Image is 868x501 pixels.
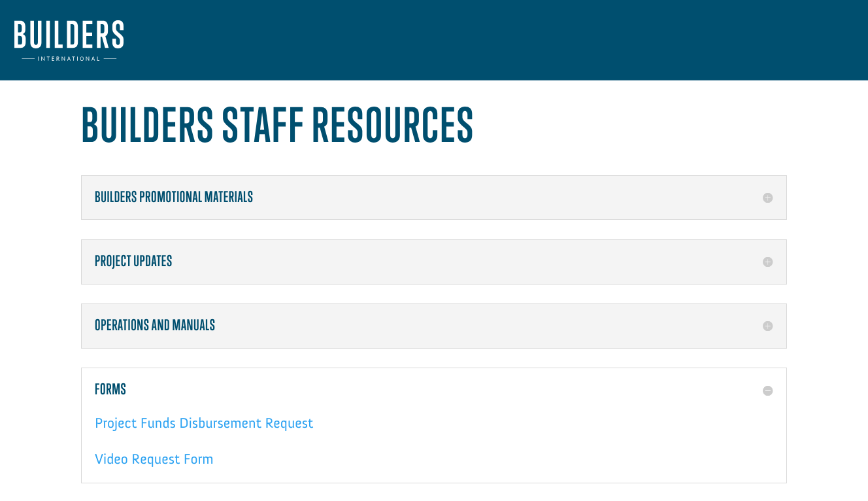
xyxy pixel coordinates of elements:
[95,450,214,474] a: Video Request Form
[14,20,124,61] img: Builders International
[95,189,773,206] h5: Builders Promotional Materials
[81,97,787,158] h1: Builders Staff Resources
[95,381,773,398] h5: Forms
[95,253,773,270] h5: Project Updates
[95,414,313,438] a: Project Funds Disbursement Request
[95,317,773,334] h5: Operations and Manuals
